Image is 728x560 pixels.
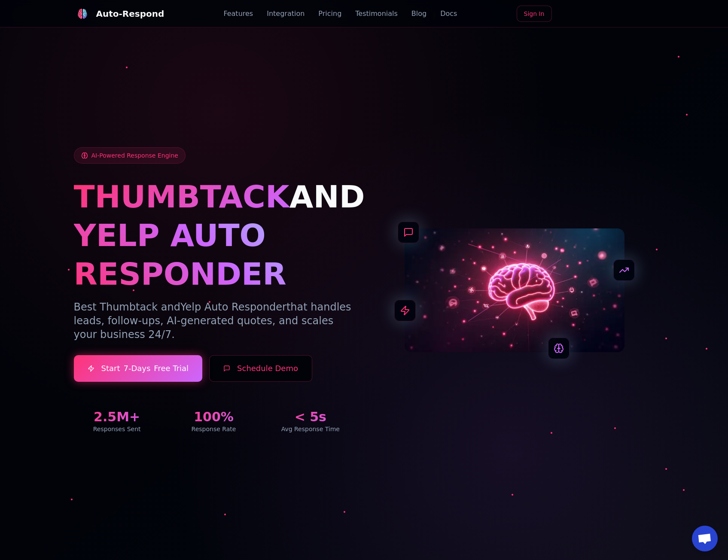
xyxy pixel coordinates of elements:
[74,425,160,433] div: Responses Sent
[209,355,312,382] button: Schedule Demo
[180,301,286,313] span: Yelp Auto Responder
[74,179,289,215] span: THUMBTACK
[405,228,624,352] img: AI Neural Network Brain
[74,5,164,22] a: Auto-Respond
[96,8,164,20] div: Auto-Respond
[692,526,718,551] a: Open chat
[318,9,341,19] a: Pricing
[440,9,457,19] a: Docs
[355,9,398,19] a: Testimonials
[267,425,353,433] div: Avg Response Time
[171,409,257,425] div: 100%
[411,9,426,19] a: Blog
[267,9,305,19] a: Integration
[554,5,659,24] iframe: Sign in with Google Button
[74,300,354,341] p: Best Thumbtack and that handles leads, follow-ups, AI-generated quotes, and scales your business ...
[74,216,354,293] h1: YELP AUTO RESPONDER
[74,355,203,382] a: Start7-DaysFree Trial
[289,179,365,215] span: AND
[77,9,88,19] img: logo.svg
[517,6,552,22] a: Sign In
[123,362,150,374] span: 7-Days
[223,9,253,19] a: Features
[91,151,178,160] span: AI-Powered Response Engine
[74,409,160,425] div: 2.5M+
[267,409,353,425] div: < 5s
[171,425,257,433] div: Response Rate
